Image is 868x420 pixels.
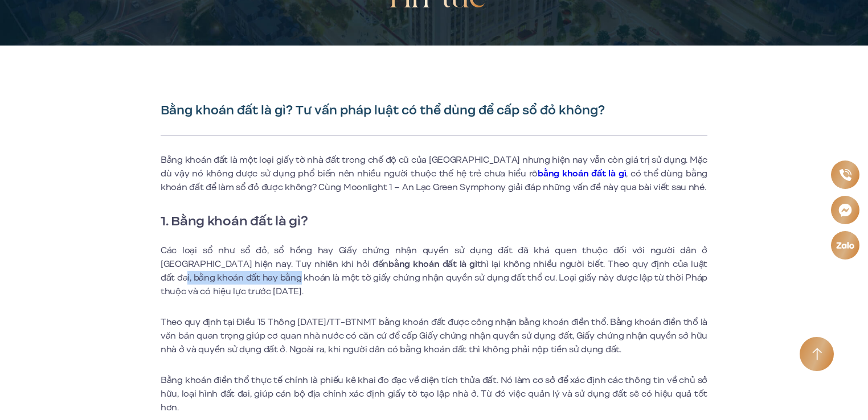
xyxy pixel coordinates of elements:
[161,244,707,298] p: Các loại sổ như sổ đỏ, sổ hồng hay Giấy chứng nhận quyền sử dụng đất đã khá quen thuộc đối với ng...
[161,211,308,230] strong: 1. Bằng khoán đất là gì?
[838,203,852,217] img: Messenger icon
[161,153,707,194] p: Bằng khoán đất là một loại giấy tờ nhà đất trong chế độ cũ của [GEOGRAPHIC_DATA] nhưng hiện nay v...
[836,242,854,249] img: Zalo icon
[161,315,707,356] p: Theo quy định tại Điều 15 Thông [DATE]/TT-BTNMT bằng khoán đất được công nhận bằng khoán điền thổ...
[388,258,477,270] strong: bằng khoán đất là gì
[839,169,851,181] img: Phone icon
[538,167,626,180] a: bằng khoán đất là gì
[812,348,822,361] img: Arrow icon
[161,102,707,118] h1: Bằng khoán đất là gì? Tư vấn pháp luật có thể dùng để cấp sổ đỏ không?
[161,373,707,414] p: Bằng khoán điền thổ thực tế chính là phiếu kê khai đo đạc về diện tích thửa đất. Nó làm cơ sở để ...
